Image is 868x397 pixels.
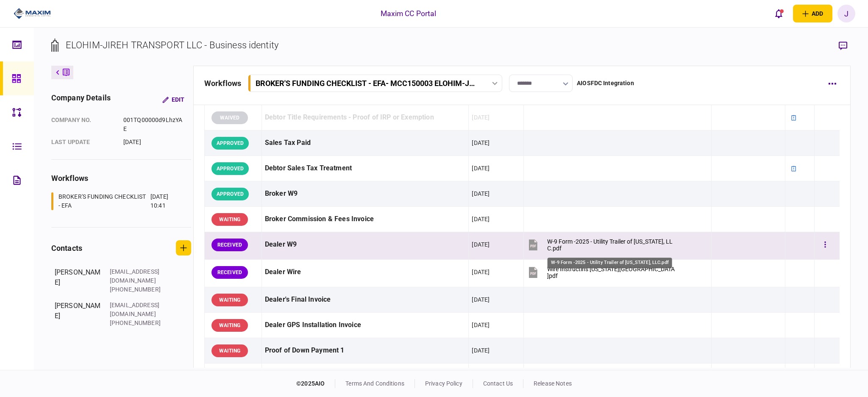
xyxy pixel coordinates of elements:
[211,137,249,150] div: APPROVED
[123,116,185,133] div: 001TQ00000d9LhzYAE
[265,108,466,127] div: Debtor Title Requirements - Proof of IRP or Exemption
[211,162,249,175] div: APPROVED
[211,239,248,251] div: RECEIVED
[211,319,248,332] div: WAITING
[256,79,476,88] div: BROKER'S FUNDING CHECKLIST - EFA - MCC150003 ELOHIM-JIREH TRANSPORT LLC
[58,192,148,210] div: BROKER'S FUNDING CHECKLIST - EFA
[51,92,111,107] div: company details
[527,366,584,386] button: front- title.pdf
[51,192,181,210] a: BROKER'S FUNDING CHECKLIST - EFA[DATE] 10:41
[211,344,248,357] div: WAITING
[211,266,248,279] div: RECEIVED
[14,7,51,20] img: client company logo
[472,164,490,172] div: [DATE]
[265,341,466,360] div: Proof of Down Payment 1
[51,172,191,184] div: workflows
[211,188,249,200] div: APPROVED
[547,238,675,252] div: W-9 Form -2025 - Utility Trailer of California, LLC.pdf
[110,267,165,285] div: [EMAIL_ADDRESS][DOMAIN_NAME]
[55,267,101,294] div: [PERSON_NAME]
[425,380,462,387] a: privacy policy
[156,92,191,107] button: Edit
[483,380,513,387] a: contact us
[110,301,165,319] div: [EMAIL_ADDRESS][DOMAIN_NAME]
[472,215,490,223] div: [DATE]
[770,5,788,22] button: open notifications list
[472,189,490,198] div: [DATE]
[265,290,466,309] div: Dealer's Final Invoice
[472,321,490,329] div: [DATE]
[837,5,855,22] button: J
[296,379,335,388] div: © 2025 AIO
[472,113,490,122] div: [DATE]
[265,235,466,254] div: Dealer W9
[110,285,165,294] div: [PHONE_NUMBER]
[381,8,437,19] div: Maxim CC Portal
[265,159,466,178] div: Debtor Sales Tax Treatment
[527,263,675,282] button: Wire Instructins California.pdf
[547,266,675,279] div: Wire Instructins California.pdf
[577,79,634,88] div: AIOSFDC Integration
[211,111,248,124] div: WAIVED
[548,258,672,268] div: W-9 Form -2025 - Utility Trailer of [US_STATE], LLC.pdf
[472,295,490,304] div: [DATE]
[265,184,466,203] div: Broker W9
[265,133,466,153] div: Sales Tax Paid
[211,213,248,226] div: WAITING
[51,116,115,133] div: company no.
[123,138,185,147] div: [DATE]
[204,78,241,89] div: workflows
[211,294,248,306] div: WAITING
[265,366,466,386] div: Title Reassignment
[472,240,490,249] div: [DATE]
[66,38,278,52] div: ELOHIM-JIREH TRANSPORT LLC - Business identity
[345,380,404,387] a: terms and conditions
[248,75,502,92] button: BROKER'S FUNDING CHECKLIST - EFA- MCC150003 ELOHIM-JIREH TRANSPORT LLC
[265,263,466,282] div: Dealer Wire
[472,139,490,147] div: [DATE]
[472,268,490,276] div: [DATE]
[534,380,572,387] a: release notes
[265,210,466,229] div: Broker Commission & Fees Invoice
[150,192,181,210] div: [DATE] 10:41
[265,316,466,335] div: Dealer GPS Installation Invoice
[110,319,165,328] div: [PHONE_NUMBER]
[51,138,115,147] div: last update
[55,301,101,328] div: [PERSON_NAME]
[472,346,490,355] div: [DATE]
[527,235,675,254] button: W-9 Form -2025 - Utility Trailer of California, LLC.pdf
[793,5,832,22] button: open adding identity options
[51,242,82,254] div: contacts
